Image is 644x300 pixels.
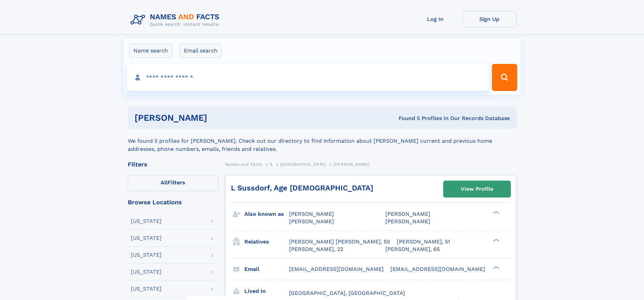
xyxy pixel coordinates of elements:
div: Filters [128,161,218,167]
div: Found 5 Profiles In Our Records Database [303,115,510,122]
a: View Profile [444,181,510,197]
a: [GEOGRAPHIC_DATA] [280,160,326,168]
span: [GEOGRAPHIC_DATA], [GEOGRAPHIC_DATA] [289,290,405,296]
button: Search Button [492,64,517,91]
span: S [270,162,273,167]
div: [US_STATE] [131,286,162,292]
h3: Also known as [244,208,289,220]
h1: [PERSON_NAME] [135,114,303,122]
h3: Relatives [244,236,289,248]
div: View Profile [461,181,493,197]
div: We found 5 profiles for [PERSON_NAME]. Check out our directory to find information about [PERSON_... [128,129,517,153]
span: [PERSON_NAME] [289,211,334,217]
a: Sign Up [462,11,517,27]
a: [PERSON_NAME], 51 [397,238,450,246]
label: Filters [128,175,218,191]
span: [PERSON_NAME] [385,218,430,225]
h3: Lived in [244,285,289,297]
div: Browse Locations [128,199,218,205]
div: [US_STATE] [131,252,162,258]
a: Log In [408,11,462,27]
a: L Sussdorf, Age [DEMOGRAPHIC_DATA] [231,184,373,192]
div: [US_STATE] [131,235,162,241]
h3: Email [244,263,289,275]
span: [EMAIL_ADDRESS][DOMAIN_NAME] [390,266,485,272]
a: [PERSON_NAME], 65 [385,246,440,253]
span: All [161,179,168,186]
input: search input [127,64,489,91]
span: [PERSON_NAME] [289,218,334,225]
span: [EMAIL_ADDRESS][DOMAIN_NAME] [289,266,384,272]
label: Email search [180,44,222,58]
div: ❯ [492,265,500,270]
div: ❯ [492,238,500,242]
img: Logo Names and Facts [128,11,225,29]
div: [US_STATE] [131,218,162,224]
a: [PERSON_NAME] [PERSON_NAME], 50 [289,238,390,246]
label: Name search [129,44,172,58]
a: [PERSON_NAME], 22 [289,246,343,253]
span: [PERSON_NAME] [385,211,430,217]
span: [GEOGRAPHIC_DATA] [280,162,326,167]
div: [US_STATE] [131,269,162,275]
a: S [270,160,273,168]
div: ❯ [492,210,500,215]
a: Names and Facts [225,160,262,168]
span: [PERSON_NAME] [333,162,369,167]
